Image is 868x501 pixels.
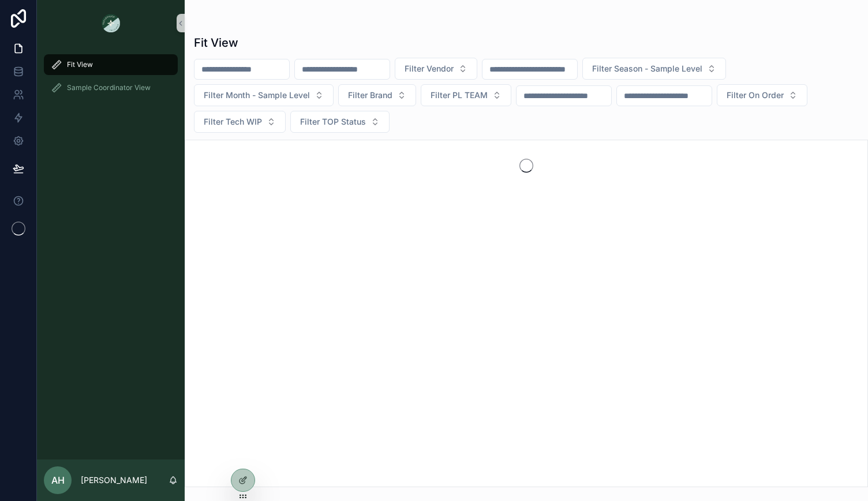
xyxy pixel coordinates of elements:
span: Filter Month - Sample Level [204,89,310,101]
button: Select Button [338,84,416,106]
button: Select Button [290,111,390,133]
img: App logo [102,14,120,32]
span: AH [51,473,65,487]
div: scrollable content [37,46,185,113]
span: Filter Brand [348,89,392,101]
button: Select Button [582,58,726,80]
button: Select Button [194,111,286,133]
span: Filter Season - Sample Level [592,63,702,74]
span: Filter PL TEAM [431,89,488,101]
button: Select Button [395,58,477,80]
button: Select Button [717,84,807,106]
a: Sample Coordinator View [44,77,178,98]
button: Select Button [194,84,334,106]
h1: Fit View [194,35,238,51]
span: Filter On Order [727,89,784,101]
button: Select Button [421,84,511,106]
span: Sample Coordinator View [67,83,151,92]
span: Filter Tech WIP [204,116,262,128]
a: Fit View [44,54,178,75]
span: Filter Vendor [405,63,454,74]
p: [PERSON_NAME] [81,474,147,486]
span: Filter TOP Status [300,116,366,128]
span: Fit View [67,60,93,69]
